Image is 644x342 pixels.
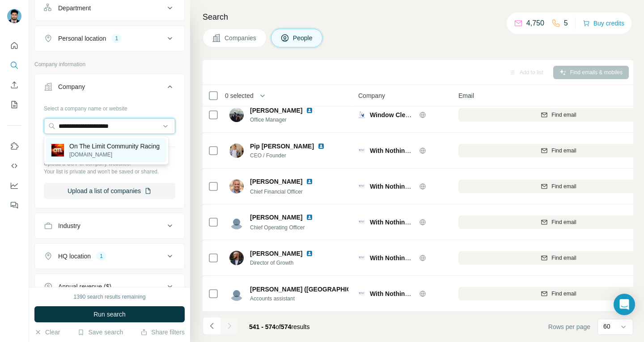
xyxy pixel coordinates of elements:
img: Avatar [229,251,244,265]
button: Use Surfe API [7,158,21,174]
span: Pip [PERSON_NAME] [250,142,314,151]
p: On The Limit Community Racing [69,142,160,151]
p: 4,750 [526,18,544,29]
button: Share filters [140,328,185,337]
p: Your list is private and won't be saved or shared. [44,168,175,176]
button: Use Surfe on LinkedIn [7,138,21,154]
div: Annual revenue ($) [58,282,111,291]
img: LinkedIn logo [306,250,313,257]
span: [PERSON_NAME] [250,177,302,186]
img: Avatar [229,108,244,122]
div: Department [58,4,91,13]
button: Quick start [7,38,21,54]
button: My lists [7,97,21,113]
button: Annual revenue ($) [35,276,184,297]
button: Dashboard [7,177,21,194]
span: Find email [551,147,576,155]
img: Avatar [229,179,244,194]
p: 60 [603,322,610,331]
span: Rows per page [548,322,590,331]
span: Find email [551,182,576,190]
span: Window Cleaning Warehouse [370,111,457,118]
h4: Search [203,11,633,23]
span: Find email [551,111,576,119]
div: Personal location [58,34,106,43]
img: On The Limit Community Racing [51,144,64,156]
p: 5 [564,18,568,29]
img: LinkedIn logo [306,214,313,221]
button: Personal location1 [35,28,184,49]
span: results [249,323,309,330]
span: With Nothing Underneath [370,147,445,154]
button: HQ location1 [35,245,184,267]
img: LinkedIn logo [306,178,313,185]
button: Search [7,57,21,73]
img: Logo of Window Cleaning Warehouse [358,111,365,118]
span: [PERSON_NAME] ([GEOGRAPHIC_DATA]) [250,285,375,294]
img: Avatar [229,144,244,158]
div: 1 [111,34,122,42]
span: Find email [551,218,576,226]
div: Company [58,82,85,91]
button: Save search [77,328,123,337]
img: Avatar [229,215,244,229]
div: Open Intercom Messenger [614,294,635,315]
img: LinkedIn logo [306,107,313,114]
img: Logo of With Nothing Underneath [358,183,365,190]
span: Chief Operating Officer [250,224,305,231]
span: [PERSON_NAME] [250,106,302,115]
span: With Nothing Underneath [370,219,445,226]
span: Companies [225,34,257,42]
span: Find email [551,290,576,298]
button: Upload a list of companies [44,183,175,199]
button: Navigate to previous page [203,317,220,335]
button: Industry [35,215,184,236]
img: Logo of With Nothing Underneath [358,219,365,226]
span: 574 [281,323,291,330]
img: Logo of With Nothing Underneath [358,254,365,262]
span: [PERSON_NAME] [250,249,302,258]
div: Select a company name or website [44,101,175,113]
p: [DOMAIN_NAME] [69,151,160,159]
span: of [275,323,281,330]
span: 541 - 574 [249,323,275,330]
img: Logo of With Nothing Underneath [358,147,365,154]
img: Avatar [229,287,244,301]
span: Accounts assistant [250,295,348,303]
span: Office Manager [250,116,324,124]
img: Logo of With Nothing Underneath [358,290,365,297]
img: LinkedIn logo [318,143,325,150]
span: People [293,34,314,42]
span: CEO / Founder [250,152,335,160]
div: HQ location [58,252,91,261]
div: Industry [58,221,80,230]
button: Run search [34,306,185,322]
span: With Nothing Underneath [370,290,445,297]
span: Email [458,91,474,100]
span: With Nothing Underneath [370,183,445,190]
button: Feedback [7,197,21,213]
p: Company information [34,60,185,68]
span: Company [358,91,385,100]
button: Buy credits [583,17,624,30]
div: 1 [96,252,106,260]
span: With Nothing Underneath [370,254,445,262]
img: Avatar [7,9,21,23]
span: 0 selected [225,91,254,100]
button: Enrich CSV [7,77,21,93]
span: Find email [551,254,576,262]
span: Director of Growth [250,259,324,267]
button: Company [35,76,184,101]
span: Run search [93,310,126,319]
button: Clear [34,328,60,337]
span: Chief Financial Officer [250,189,303,195]
div: 1390 search results remaining [74,293,146,301]
span: [PERSON_NAME] [250,213,302,222]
